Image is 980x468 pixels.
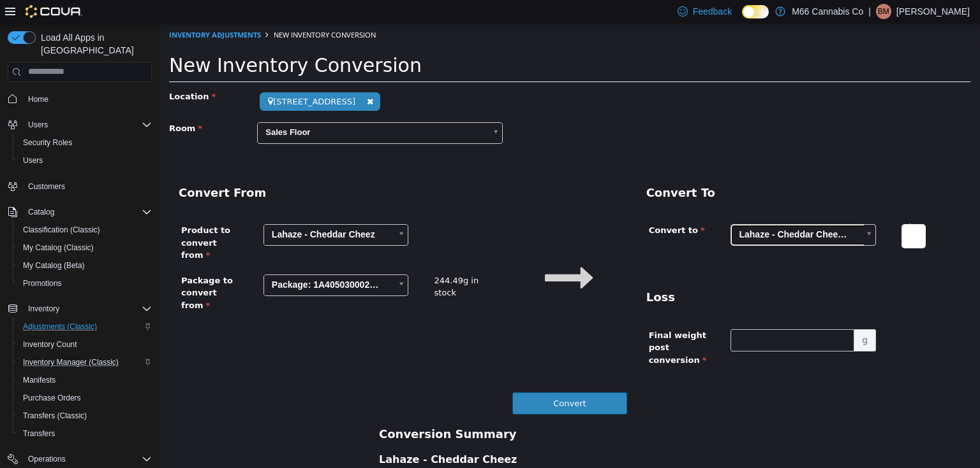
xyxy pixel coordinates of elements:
[742,5,769,18] input: Dark Mode
[18,408,92,423] a: Transfers (Classic)
[487,267,801,280] h3: Loss
[572,201,699,222] span: Lahaze - Cheddar Cheez .7g Pre-roll
[114,6,216,16] span: New Inventory Conversion
[792,4,863,19] p: M66 Cannabis Co
[13,134,157,152] button: Security Roles
[23,301,64,316] button: Inventory
[23,278,62,288] span: Promotions
[18,240,99,255] a: My Catalog (Classic)
[23,375,56,385] span: Manifests
[18,390,86,406] a: Purchase Orders
[23,179,70,194] a: Customers
[489,202,546,211] span: Convert to
[23,225,100,235] span: Classification (Classic)
[23,117,152,132] span: Users
[13,336,157,353] button: Inventory Count
[18,222,105,238] a: Classification (Classic)
[23,178,152,194] span: Customers
[23,357,119,367] span: Inventory Manager (Classic)
[10,6,101,16] a: Inventory Adjustments
[13,389,157,407] button: Purchase Orders
[10,31,262,53] span: New Inventory Conversion
[13,318,157,336] button: Adjustments (Classic)
[23,429,55,439] span: Transfers
[13,425,157,443] button: Transfers
[13,257,157,274] button: My Catalog (Beta)
[18,355,124,370] a: Inventory Manager (Classic)
[18,258,90,273] a: My Catalog (Beta)
[23,451,152,467] span: Operations
[13,152,157,169] button: Users
[353,369,467,391] button: Convert
[23,393,81,403] span: Purchase Orders
[13,353,157,371] button: Inventory Manager (Classic)
[18,337,82,352] a: Inventory Count
[876,4,891,19] div: Brandon Maulbetsch
[105,201,232,222] span: Lahaze - Cheddar Cheez
[18,426,60,441] a: Transfers
[28,94,48,104] span: Home
[10,100,43,110] span: Room
[18,355,152,370] span: Inventory Manager (Classic)
[18,372,61,388] a: Manifests
[18,240,152,255] span: My Catalog (Classic)
[23,117,53,132] button: Users
[274,251,325,276] div: 244.49g in stock
[13,221,157,239] button: Classification (Classic)
[23,411,87,421] span: Transfers (Classic)
[3,450,157,468] button: Operations
[18,372,152,388] span: Manifests
[23,204,59,220] button: Catalog
[23,91,152,107] span: Home
[3,90,157,108] button: Home
[104,251,249,273] a: Package: 1A405030002EA7D000005793
[219,404,401,417] h3: Conversion Summary
[868,4,871,19] p: |
[13,239,157,257] button: My Catalog (Classic)
[3,177,157,195] button: Customers
[18,426,152,441] span: Transfers
[22,202,71,236] span: Product to convert from
[18,276,67,291] a: Promotions
[28,207,54,217] span: Catalog
[18,408,152,423] span: Transfers (Classic)
[23,260,85,271] span: My Catalog (Beta)
[26,5,82,18] img: Cova
[10,68,56,78] span: Location
[36,31,152,57] span: Load All Apps in [GEOGRAPHIC_DATA]
[13,407,157,425] button: Transfers (Classic)
[28,304,59,314] span: Inventory
[28,454,66,464] span: Operations
[219,430,401,442] h4: Lahaze - Cheddar Cheez
[18,276,152,291] span: Promotions
[896,4,970,19] p: [PERSON_NAME]
[28,120,48,130] span: Users
[23,204,152,220] span: Catalog
[105,252,232,272] span: Package: 1A405030002EA7D000005793
[23,92,54,107] a: Home
[18,337,152,352] span: Inventory Count
[742,18,743,19] span: Dark Mode
[100,69,221,87] span: [STREET_ADDRESS]
[3,300,157,318] button: Inventory
[878,4,889,19] span: BM
[98,99,326,119] span: Sales Floor
[104,201,249,222] a: Lahaze - Cheddar Cheez
[22,252,73,287] span: Package to convert from
[18,319,102,334] a: Adjustments (Classic)
[18,153,152,168] span: Users
[23,451,71,467] button: Operations
[18,390,152,406] span: Purchase Orders
[23,155,43,166] span: Users
[23,138,72,148] span: Security Roles
[13,371,157,389] button: Manifests
[18,135,77,150] a: Security Roles
[18,319,152,334] span: Adjustments (Classic)
[3,116,157,134] button: Users
[23,243,94,253] span: My Catalog (Classic)
[695,306,716,328] span: g
[28,181,65,192] span: Customers
[18,258,152,273] span: My Catalog (Beta)
[13,274,157,292] button: Promotions
[489,307,547,341] span: Final weight post conversion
